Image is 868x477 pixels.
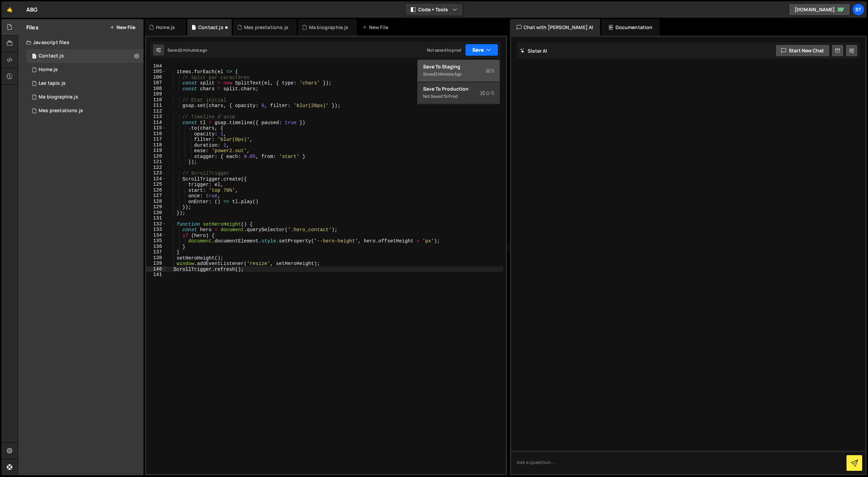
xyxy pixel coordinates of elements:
[520,48,547,54] h2: Slater AI
[146,255,166,261] div: 138
[39,67,58,73] div: Home.js
[146,131,166,137] div: 116
[309,24,349,31] div: Ma biographie.js
[146,125,166,131] div: 115
[26,63,144,77] div: 16686/46111.js
[146,249,166,255] div: 137
[423,70,494,78] div: Saved
[480,90,494,96] span: S
[146,210,166,216] div: 130
[156,24,175,31] div: Home.js
[146,238,166,244] div: 135
[146,221,166,227] div: 132
[362,24,391,31] div: New File
[146,261,166,266] div: 139
[601,19,659,36] div: Documentation
[146,103,166,108] div: 111
[418,60,500,82] button: Save to StagingS Saved2 minutes ago
[146,80,166,86] div: 107
[146,148,166,154] div: 119
[26,77,144,90] div: 16686/46185.js
[39,53,64,59] div: Contact.js
[146,215,166,221] div: 131
[465,44,498,56] button: Save
[146,244,166,250] div: 136
[26,49,144,63] div: 16686/46215.js
[26,90,144,104] div: 16686/46109.js
[39,94,78,100] div: Ma biographie.js
[146,142,166,148] div: 118
[435,71,462,77] div: 2 minutes ago
[423,85,494,92] div: Save to Production
[423,92,494,101] div: Not saved to prod
[852,3,865,16] a: St
[775,44,830,57] button: Start new chat
[405,3,463,16] button: Code + Tools
[146,199,166,204] div: 128
[146,86,166,92] div: 108
[146,227,166,233] div: 133
[110,25,135,30] button: New File
[32,54,36,59] span: 1
[146,75,166,80] div: 106
[146,233,166,238] div: 134
[418,82,500,104] button: Save to ProductionS Not saved to prod
[146,182,166,187] div: 125
[1,1,18,18] a: 🤙
[180,47,207,53] div: 2 minutes ago
[146,91,166,97] div: 109
[146,165,166,171] div: 122
[146,272,166,278] div: 141
[146,154,166,159] div: 120
[18,36,144,49] div: Javascript files
[789,3,850,16] a: [DOMAIN_NAME]
[167,47,207,53] div: Saved
[146,187,166,193] div: 126
[146,204,166,210] div: 129
[423,63,494,70] div: Save to Staging
[146,159,166,165] div: 121
[146,114,166,120] div: 113
[146,120,166,125] div: 114
[146,176,166,182] div: 124
[26,24,39,31] h2: Files
[146,170,166,176] div: 123
[486,67,494,74] span: S
[146,69,166,75] div: 105
[39,108,83,114] div: Mes prestations.js
[146,97,166,103] div: 110
[26,5,38,14] div: ABG
[198,24,223,31] div: Contact.js
[146,136,166,142] div: 117
[427,47,461,53] div: Not saved to prod
[244,24,288,31] div: Mes prestations.js
[510,19,600,36] div: Chat with [PERSON_NAME] AI
[39,80,66,87] div: Les tapis.js
[26,104,144,118] div: 16686/46222.js
[146,193,166,199] div: 127
[146,266,166,272] div: 140
[146,63,166,69] div: 104
[146,108,166,114] div: 112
